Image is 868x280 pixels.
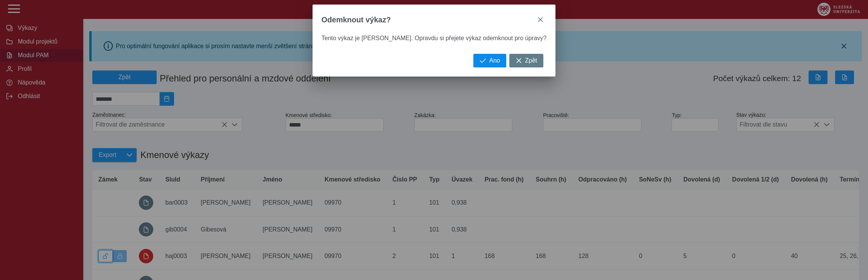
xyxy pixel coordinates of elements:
[322,16,391,24] span: Odemknout výkaz?
[322,35,547,42] div: Tento výkaz je [PERSON_NAME]. Opravdu si přejete výkaz odemknout pro úpravy?
[509,54,543,67] button: Zpět
[489,57,500,64] span: Ano
[473,54,506,67] button: Ano
[534,14,546,26] button: close
[525,57,537,64] span: Zpět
